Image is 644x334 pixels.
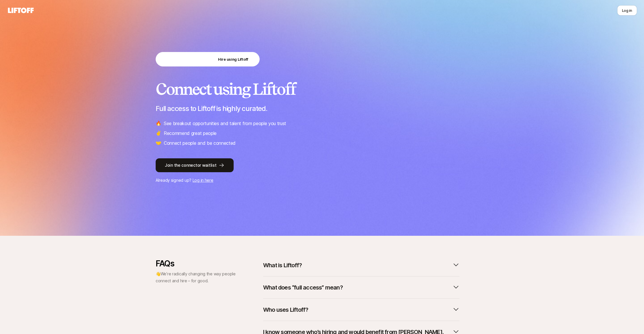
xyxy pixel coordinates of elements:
[156,129,161,137] span: ✌️
[156,259,237,268] p: FAQs
[156,105,488,113] p: Full access to Liftoff is highly curated.
[163,56,201,62] p: Connect using Liftoff
[263,283,343,292] p: What does “full access” mean?
[156,80,488,98] h2: Connect using Liftoff
[193,178,213,183] a: Log in here
[218,56,248,62] p: Hire using Liftoff
[156,270,237,284] p: 👋
[156,177,488,184] p: Already signed up?
[263,261,302,269] p: What is Liftoff?
[156,271,236,283] span: We’re radically changing the way people connect and hire – for good.
[164,120,286,127] p: See breakout opportunities and talent from people you trust
[263,259,459,272] button: What is Liftoff?
[156,139,161,147] span: 🤝
[156,158,234,172] button: Join the connector waitlist
[263,306,308,314] p: Who uses Liftoff?
[617,5,637,16] button: Log in
[263,303,459,316] button: Who uses Liftoff?
[156,158,488,172] a: Join the connector waitlist
[156,120,161,127] span: 🔥
[263,281,459,294] button: What does “full access” mean?
[164,129,217,137] p: Recommend great people
[164,139,236,147] p: Connect people and be connected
